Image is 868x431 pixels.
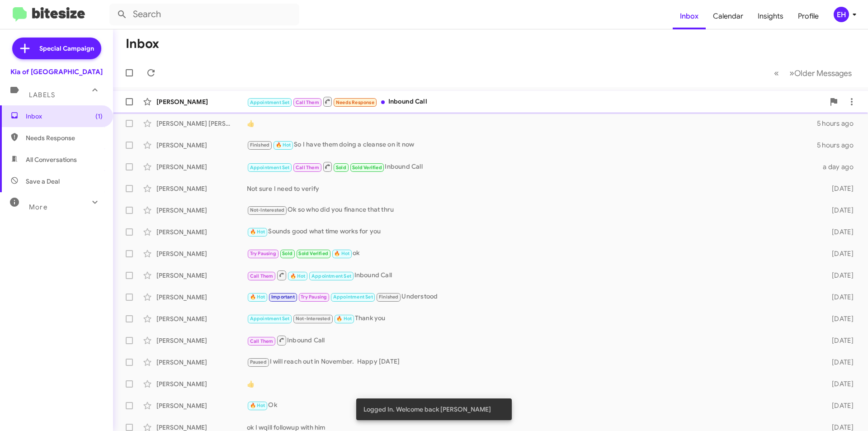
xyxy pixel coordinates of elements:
[791,3,826,29] a: Profile
[156,97,247,106] div: [PERSON_NAME]
[817,336,861,345] div: [DATE]
[247,400,817,411] div: Ok
[298,251,328,256] span: Sold Verified
[156,271,247,280] div: [PERSON_NAME]
[271,294,295,300] span: Important
[301,294,327,300] span: Try Pausing
[247,140,817,150] div: So I have them doing a cleanse on it now
[250,142,270,148] span: Finished
[817,227,861,237] div: [DATE]
[352,165,382,171] span: Sold Verified
[250,165,290,171] span: Appointment Set
[250,251,276,256] span: Try Pausing
[290,273,306,279] span: 🔥 Hot
[95,112,103,121] span: (1)
[29,91,55,99] span: Labels
[250,229,265,235] span: 🔥 Hot
[333,294,373,300] span: Appointment Set
[29,203,47,211] span: More
[26,155,77,164] span: All Conversations
[296,165,319,171] span: Call Them
[247,161,817,172] div: Inbound Call
[296,316,330,322] span: Not-Interested
[250,338,274,344] span: Call Them
[247,379,817,388] div: 👍
[250,316,290,322] span: Appointment Set
[336,99,374,105] span: Needs Response
[817,271,861,280] div: [DATE]
[334,251,349,256] span: 🔥 Hot
[247,184,817,193] div: Not sure I need to verify
[247,313,817,324] div: Thank you
[247,357,817,367] div: I will reach out in November. Happy [DATE]
[250,294,265,300] span: 🔥 Hot
[247,270,817,281] div: Inbound Call
[826,7,858,22] button: EH
[817,162,861,171] div: a day ago
[817,184,861,193] div: [DATE]
[156,358,247,367] div: [PERSON_NAME]
[156,314,247,323] div: [PERSON_NAME]
[336,165,346,171] span: Sold
[817,206,861,215] div: [DATE]
[156,141,247,150] div: [PERSON_NAME]
[250,207,285,213] span: Not-Interested
[794,68,852,78] span: Older Messages
[817,358,861,367] div: [DATE]
[336,316,352,322] span: 🔥 Hot
[817,314,861,323] div: [DATE]
[769,64,857,82] nav: Page navigation example
[109,4,299,25] input: Search
[817,293,861,302] div: [DATE]
[126,37,159,51] h1: Inbox
[250,273,274,279] span: Call Them
[250,99,290,105] span: Appointment Set
[247,119,817,128] div: 👍
[247,227,817,237] div: Sounds good what time works for you
[156,206,247,215] div: [PERSON_NAME]
[363,405,491,414] span: Logged In. Welcome back [PERSON_NAME]
[817,401,861,410] div: [DATE]
[673,3,706,29] a: Inbox
[26,112,103,121] span: Inbox
[379,294,399,300] span: Finished
[12,38,101,59] a: Special Campaign
[817,379,861,388] div: [DATE]
[156,293,247,302] div: [PERSON_NAME]
[247,96,825,107] div: Inbound Call
[817,141,861,150] div: 5 hours ago
[156,336,247,345] div: [PERSON_NAME]
[774,67,779,79] span: «
[26,133,103,142] span: Needs Response
[706,3,750,29] a: Calendar
[247,205,817,215] div: Ok so who did you finance that thru
[156,227,247,237] div: [PERSON_NAME]
[789,67,794,79] span: »
[750,3,791,29] a: Insights
[156,119,247,128] div: [PERSON_NAME] [PERSON_NAME]
[276,142,291,148] span: 🔥 Hot
[39,44,94,53] span: Special Campaign
[247,292,817,302] div: Understood
[817,249,861,258] div: [DATE]
[296,99,319,105] span: Call Them
[282,251,292,256] span: Sold
[250,359,267,365] span: Paused
[769,64,784,82] button: Previous
[311,273,351,279] span: Appointment Set
[817,119,861,128] div: 5 hours ago
[247,248,817,259] div: ok
[156,162,247,171] div: [PERSON_NAME]
[834,7,849,22] div: EH
[156,184,247,193] div: [PERSON_NAME]
[26,177,60,186] span: Save a Deal
[250,403,265,408] span: 🔥 Hot
[784,64,857,82] button: Next
[156,401,247,410] div: [PERSON_NAME]
[156,249,247,258] div: [PERSON_NAME]
[10,67,103,76] div: Kia of [GEOGRAPHIC_DATA]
